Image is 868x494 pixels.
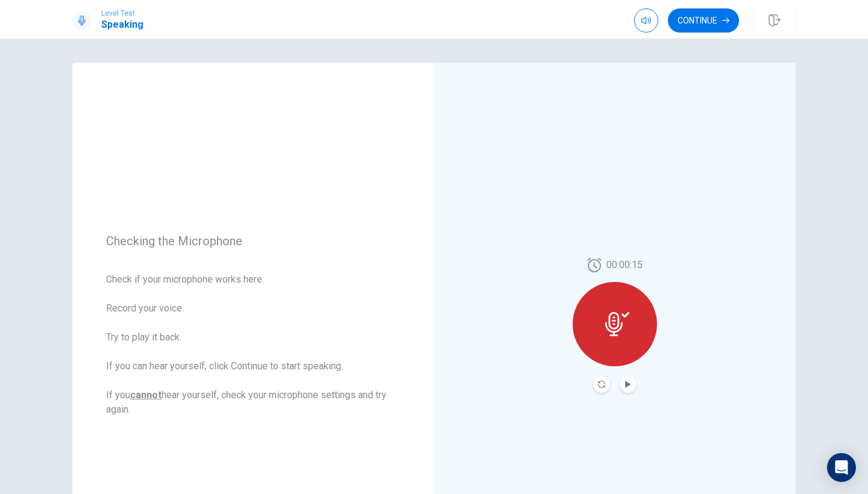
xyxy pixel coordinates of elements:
button: Continue [668,8,739,33]
button: Play Audio [620,376,637,393]
span: Level Test [101,9,143,17]
h1: Speaking [101,17,143,32]
span: 00:00:15 [606,258,643,272]
button: Record Again [593,376,610,393]
span: Check if your microphone works here. Record your voice. Try to play it back. If you can hear your... [106,272,400,417]
span: Checking the Microphone [106,234,400,248]
div: Open Intercom Messenger [827,453,856,482]
u: cannot [130,389,162,401]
